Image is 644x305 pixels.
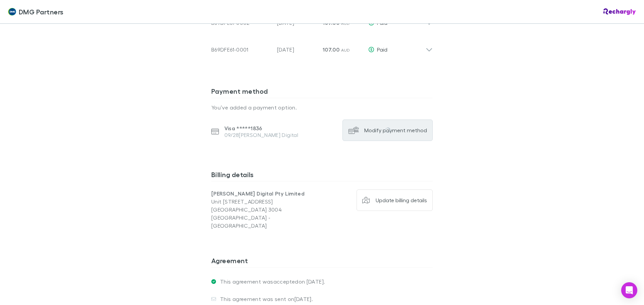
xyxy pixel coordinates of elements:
[364,127,427,134] div: Modify payment method
[216,296,313,302] p: This agreement was sent on [DATE] .
[211,214,322,230] p: [GEOGRAPHIC_DATA] - [GEOGRAPHIC_DATA]
[341,48,350,53] span: AUD
[211,198,322,206] p: Unit [STREET_ADDRESS]
[211,103,433,111] p: You’ve added a payment option.
[323,46,339,53] span: 107.00
[206,33,438,60] div: B69DFE61-0001[DATE]107.00 AUDPaid
[211,206,322,214] p: [GEOGRAPHIC_DATA] 3004
[277,46,317,54] p: [DATE]
[621,282,637,298] div: Open Intercom Messenger
[8,8,16,16] img: DMG Partners's Logo
[211,46,272,54] div: B69DFE61-0001
[348,125,359,136] img: Modify payment method's Logo
[377,46,387,53] span: Paid
[19,7,64,17] span: DMG Partners
[211,189,322,198] p: [PERSON_NAME] Digital Pty Limited
[603,8,636,15] img: Rechargly Logo
[357,189,433,211] button: Update billing details
[376,197,427,204] div: Update billing details
[224,132,299,138] p: 09/28 [PERSON_NAME] Digital
[216,278,325,285] p: This agreement was accepted on [DATE] .
[211,256,433,267] h3: Agreement
[211,170,433,181] h3: Billing details
[342,120,433,141] button: Modify payment method
[211,87,433,98] h3: Payment method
